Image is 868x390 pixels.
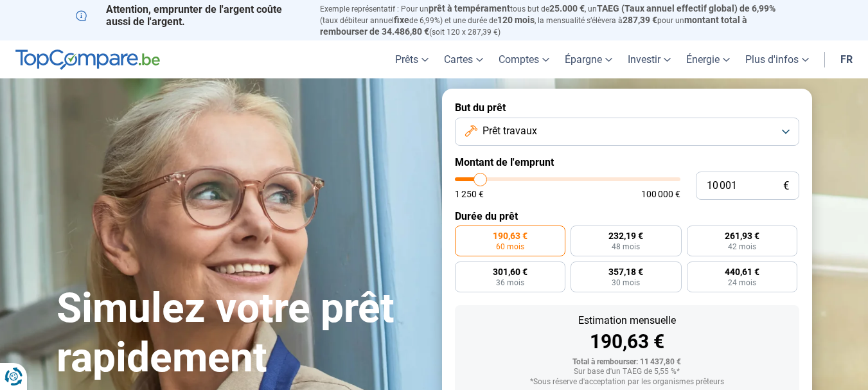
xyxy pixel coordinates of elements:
span: € [783,181,789,191]
a: Investir [620,40,678,78]
label: But du prêt [455,102,799,114]
span: 25.000 € [549,3,585,13]
div: Estimation mensuelle [465,315,789,326]
span: 287,39 € [623,15,657,25]
span: 1 250 € [455,190,484,199]
div: *Sous réserve d'acceptation par les organismes prêteurs [465,378,789,387]
h1: Simulez votre prêt rapidement [57,284,427,383]
span: 48 mois [612,243,640,251]
span: fixe [394,15,409,25]
span: 190,63 € [493,231,527,240]
span: 42 mois [728,243,756,251]
a: Épargne [557,40,620,78]
a: fr [833,40,860,78]
span: 261,93 € [725,231,759,240]
a: Prêts [387,40,436,78]
a: Énergie [678,40,738,78]
label: Montant de l'emprunt [455,156,799,168]
img: TopCompare [15,49,160,70]
span: 120 mois [497,15,535,25]
a: Cartes [436,40,491,78]
p: Exemple représentatif : Pour un tous but de , un (taux débiteur annuel de 6,99%) et une durée de ... [320,3,793,37]
span: montant total à rembourser de 34.486,80 € [320,15,747,37]
a: Plus d'infos [738,40,817,78]
span: 30 mois [612,279,640,287]
span: 60 mois [496,243,524,251]
span: 232,19 € [608,231,643,240]
button: Prêt travaux [455,118,799,146]
span: 100 000 € [641,190,680,199]
p: Attention, emprunter de l'argent coûte aussi de l'argent. [76,3,305,28]
span: 301,60 € [493,267,527,276]
span: 440,61 € [725,267,759,276]
span: 36 mois [496,279,524,287]
div: 190,63 € [465,332,789,351]
span: TAEG (Taux annuel effectif global) de 6,99% [597,3,775,13]
span: 357,18 € [608,267,643,276]
div: Total à rembourser: 11 437,80 € [465,358,789,367]
span: 24 mois [728,279,756,287]
label: Durée du prêt [455,210,799,222]
a: Comptes [491,40,557,78]
span: Prêt travaux [483,124,537,138]
span: prêt à tempérament [429,3,510,13]
div: Sur base d'un TAEG de 5,55 %* [465,368,789,377]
